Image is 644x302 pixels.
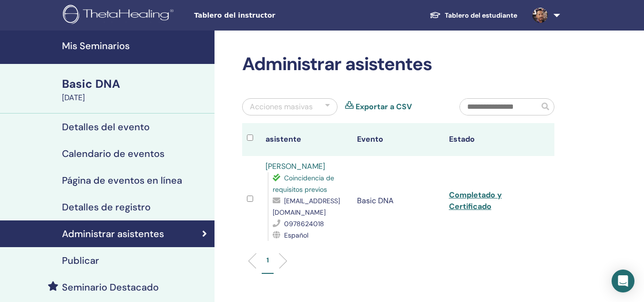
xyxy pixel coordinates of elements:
[352,156,444,246] td: Basic DNA
[261,123,353,156] th: asistente
[250,101,313,113] div: Acciones masivas
[62,148,164,159] h4: Calendario de eventos
[612,270,634,292] div: Open Intercom Messenger
[62,92,209,104] div: [DATE]
[352,123,444,156] th: Evento
[56,76,215,104] a: Basic DNA[DATE]
[62,121,150,133] h4: Detalles del evento
[62,76,209,92] div: Basic DNA
[266,161,325,171] a: [PERSON_NAME]
[273,174,334,194] span: Coincidencia de requisitos previos
[273,197,340,217] span: [EMAIL_ADDRESS][DOMAIN_NAME]
[62,175,182,186] h4: Página de eventos en línea
[62,228,164,240] h4: Administrar asistentes
[62,40,209,52] h4: Mis Seminarios
[63,5,177,26] img: logo.png
[532,8,548,23] img: default.jpg
[284,219,324,228] span: 0978624018
[444,123,536,156] th: Estado
[449,190,502,211] a: Completado y Certificado
[356,101,412,113] a: Exportar a CSV
[62,255,99,266] h4: Publicar
[422,7,525,24] a: Tablero del estudiante
[284,231,308,240] span: Español
[429,11,441,19] img: graduation-cap-white.svg
[194,10,337,21] span: Tablero del instructor
[266,255,269,265] p: 1
[242,53,554,75] h2: Administrar asistentes
[62,281,159,293] h4: Seminario Destacado
[62,201,151,213] h4: Detalles de registro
